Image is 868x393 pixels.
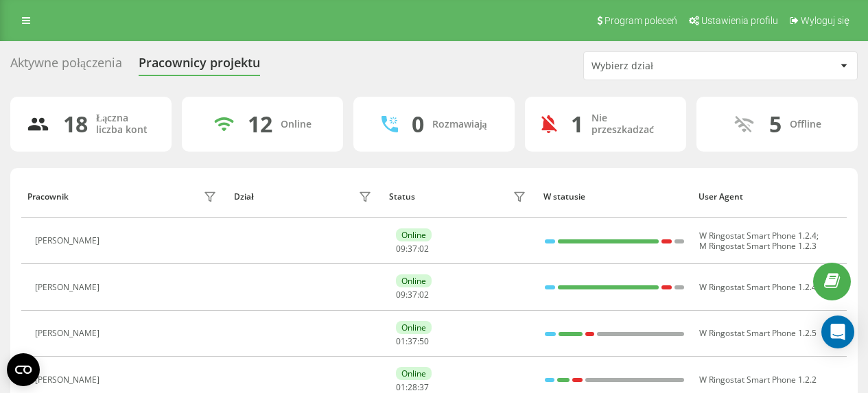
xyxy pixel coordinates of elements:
[396,335,406,347] span: 01
[591,60,755,72] div: Wybierz dział
[139,56,260,77] div: Pracownicy projektu
[408,243,417,254] span: 37
[396,367,432,380] div: Online
[27,192,69,202] div: Pracownik
[63,111,88,137] div: 18
[571,111,583,137] div: 1
[396,381,406,393] span: 01
[769,111,782,137] div: 5
[419,243,429,254] span: 02
[281,119,312,130] div: Online
[821,315,854,348] div: Open Intercom Messenger
[701,15,778,26] span: Ustawienia profilu
[543,192,685,202] div: W statusie
[591,112,670,136] div: Nie przeszkadzać
[35,283,103,292] div: [PERSON_NAME]
[396,321,432,334] div: Online
[408,289,417,300] span: 37
[396,243,406,254] span: 09
[35,236,103,246] div: [PERSON_NAME]
[419,381,429,393] span: 37
[396,289,406,300] span: 09
[801,15,849,26] span: Wyloguj się
[396,274,432,287] div: Online
[412,111,424,137] div: 0
[96,112,155,136] div: Łączna liczba kont
[234,192,253,202] div: Dział
[408,381,417,393] span: 28
[790,119,821,130] div: Offline
[389,192,415,202] div: Status
[432,119,487,130] div: Rozmawiają
[396,290,429,300] div: : :
[10,56,122,77] div: Aktywne połączenia
[35,329,103,338] div: [PERSON_NAME]
[605,15,677,26] span: Program poleceń
[35,375,103,385] div: [PERSON_NAME]
[699,281,817,293] span: W Ringostat Smart Phone 1.2.4
[396,228,432,241] div: Online
[699,192,841,202] div: User Agent
[419,289,429,300] span: 02
[699,230,817,241] span: W Ringostat Smart Phone 1.2.4
[396,337,429,346] div: : :
[408,335,417,347] span: 37
[396,244,429,254] div: : :
[7,353,40,386] button: Open CMP widget
[699,327,817,339] span: W Ringostat Smart Phone 1.2.5
[419,335,429,347] span: 50
[248,111,272,137] div: 12
[699,240,817,252] span: M Ringostat Smart Phone 1.2.3
[699,374,817,385] span: W Ringostat Smart Phone 1.2.2
[396,383,429,392] div: : :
